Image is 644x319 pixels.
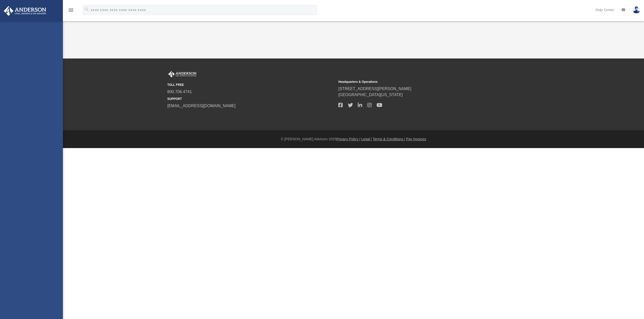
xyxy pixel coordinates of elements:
[68,10,74,13] a: menu
[406,137,426,141] a: Pay Invoices
[373,137,405,141] a: Terms & Conditions |
[84,7,90,12] i: search
[167,71,197,78] img: Anderson Advisors Platinum Portal
[167,104,235,108] a: [EMAIL_ADDRESS][DOMAIN_NAME]
[337,137,360,141] a: Privacy Policy |
[167,83,335,87] small: TOLL FREE
[338,87,411,91] a: [STREET_ADDRESS][PERSON_NAME]
[338,93,403,97] a: [GEOGRAPHIC_DATA][US_STATE]
[633,6,640,14] img: User Pic
[338,80,506,84] small: Headquarters & Operations
[63,137,644,142] div: © [PERSON_NAME] Advisors 2025
[361,137,372,141] a: Legal |
[68,7,74,13] i: menu
[167,90,192,94] a: 800.706.4741
[167,97,335,101] small: SUPPORT
[2,6,48,16] img: Anderson Advisors Platinum Portal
